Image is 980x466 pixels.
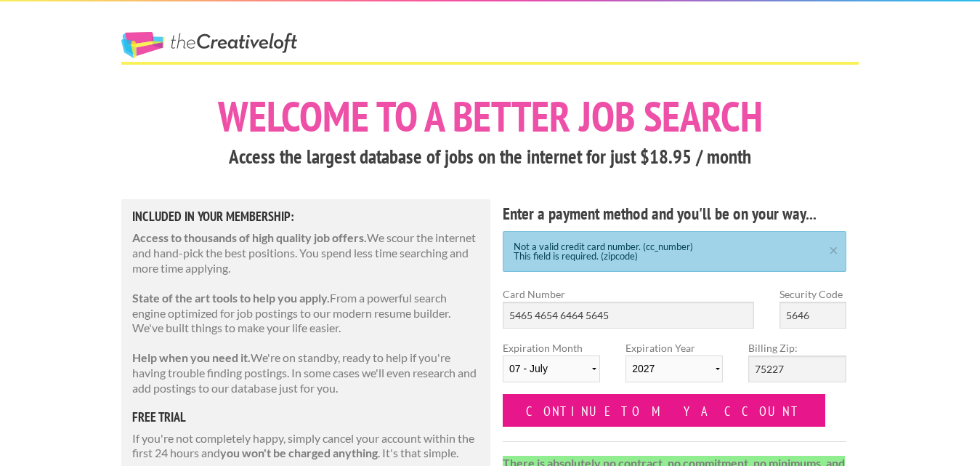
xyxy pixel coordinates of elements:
[748,340,846,355] label: Billing Zip:
[132,210,479,223] h5: Included in Your Membership:
[503,231,846,272] div: Not a valid credit card number. (cc_number) This field is required. (zipcode)
[503,202,846,225] h4: Enter a payment method and you'll be on your way...
[132,230,479,276] p: We scour the internet and hand-pick the best positions. You spend less time searching and more ti...
[121,32,297,58] a: The Creative Loft
[132,291,330,305] strong: State of the art tools to help you apply.
[121,95,859,137] h1: Welcome to a better job search
[132,411,479,424] h5: free trial
[503,355,600,382] select: Expiration Month
[220,446,378,459] strong: you won't be charged anything
[132,350,479,395] p: We're on standby, ready to help if you're having trouble finding postings. In some cases we'll ev...
[825,244,843,253] a: ×
[625,340,723,394] label: Expiration Year
[503,394,825,427] input: Continue to my account
[121,143,859,171] h3: Access the largest database of jobs on the internet for just $18.95 / month
[503,340,600,394] label: Expiration Month
[132,230,367,244] strong: Access to thousands of high quality job offers.
[503,286,754,302] label: Card Number
[132,291,479,336] p: From a powerful search engine optimized for job postings to our modern resume builder. We've buil...
[779,286,846,302] label: Security Code
[625,355,723,382] select: Expiration Year
[132,431,479,462] p: If you're not completely happy, simply cancel your account within the first 24 hours and . It's t...
[132,350,251,364] strong: Help when you need it.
